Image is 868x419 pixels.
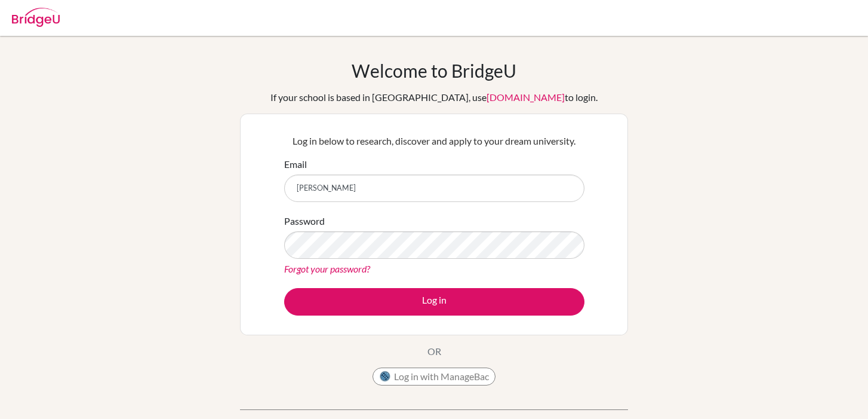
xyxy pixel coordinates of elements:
[12,8,60,27] img: Bridge-U
[487,91,565,103] a: [DOMAIN_NAME]
[284,214,325,228] label: Password
[284,157,307,172] label: Email
[352,60,516,81] h1: Welcome to BridgeU
[270,90,598,105] div: If your school is based in [GEOGRAPHIC_DATA], use to login.
[284,288,584,316] button: Log in
[373,368,495,386] button: Log in with ManageBac
[284,134,584,148] p: Log in below to research, discover and apply to your dream university.
[284,263,370,274] a: Forgot your password?
[427,344,441,359] p: OR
